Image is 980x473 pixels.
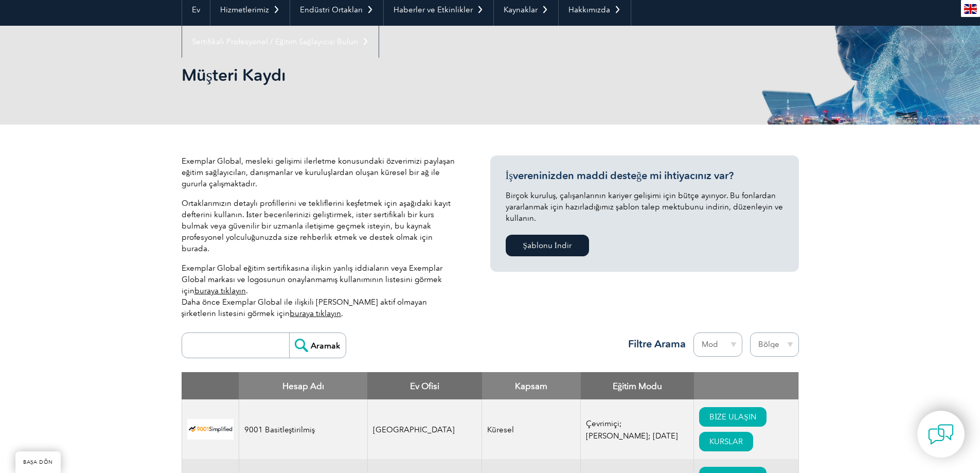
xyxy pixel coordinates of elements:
font: Birçok kuruluş, çalışanlarının kariyer gelişimi için bütçe ayırıyor. Bu fonlardan yararlanmak içi... [506,191,783,223]
a: BİZE ULAŞIN [699,407,766,427]
font: Ev Ofisi [410,381,439,391]
font: . [246,286,248,295]
font: . [341,309,343,318]
font: Haberler ve Etkinlikler [394,5,473,14]
font: Exemplar Global, mesleki gelişimi ilerletme konusundaki özverimizi paylaşan eğitim sağlayıcıları,... [182,156,455,188]
font: Eğitim Modu [613,381,663,391]
font: Hesap Adı [282,381,324,391]
a: Sertifikalı Profesyonel / Eğitim Sağlayıcısı Bulun [182,26,379,58]
font: Çevrimiçi; [PERSON_NAME]; [DATE] [586,419,678,441]
font: Hakkımızda [568,5,610,14]
img: 37c9c059-616f-eb11-a812-002248153038-logo.png [187,419,234,440]
font: 9001 Basitleştirilmiş [244,425,315,434]
a: KURSLAR [699,432,753,451]
font: Ortaklarımızın detaylı profillerini ve tekliflerini keşfetmek için aşağıdaki kayıt defterini kull... [182,199,451,253]
a: buraya tıklayın [290,309,341,318]
font: Sertifikalı Profesyonel / Eğitim Sağlayıcısı Bulun [192,37,358,46]
font: Küresel [487,425,514,434]
a: Şablonu İndir [506,235,589,256]
img: contact-chat.png [928,422,954,447]
font: [GEOGRAPHIC_DATA] [373,425,455,434]
th: Kapsam: Sütunları artan düzende sıralamak için etkinleştirin [482,372,581,399]
img: en [964,4,977,14]
font: Kaynaklar [504,5,538,14]
font: BAŞA DÖN [23,459,53,465]
font: Filtre Arama [628,338,686,350]
input: Aramak [289,333,346,358]
font: İşvereninizden maddi desteğe mi ihtiyacınız var? [506,169,734,182]
font: Exemplar Global eğitim sertifikasına ilişkin yanlış iddiaların veya Exemplar Global markası ve lo... [182,264,442,295]
font: KURSLAR [709,437,743,446]
font: Hizmetlerimiz [220,5,269,14]
th: Eğitim Modu: Sütunları artan düzende sıralamak için etkinleştirin [581,372,694,399]
font: BİZE ULAŞIN [709,412,756,422]
font: Müşteri Kaydı [182,65,286,85]
font: Şablonu İndir [523,241,572,250]
th: : Sütunları artan düzende sıralamak için etkinleştirin [694,372,798,399]
font: Kapsam [515,381,547,391]
th: Ev Ofisi: Sütunları artan sırada sıralamak için etkinleştirin [367,372,482,399]
font: Endüstri Ortakları [300,5,363,14]
th: Hesap Adı: Sütunları azalan şekilde sıralamak için etkinleştirin [239,372,367,399]
font: Ev [192,5,200,14]
a: buraya tıklayın [194,286,246,295]
font: Daha önce Exemplar Global ile ilişkili [PERSON_NAME] aktif olmayan şirketlerin listesini görmek için [182,297,427,318]
a: BAŞA DÖN [15,451,61,473]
